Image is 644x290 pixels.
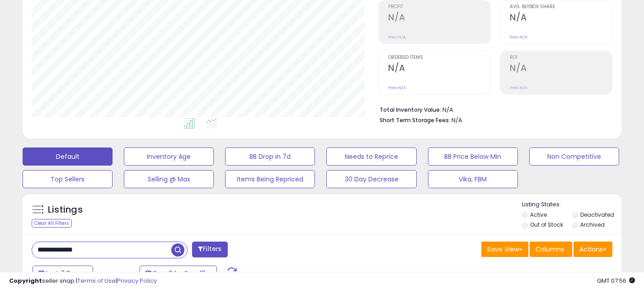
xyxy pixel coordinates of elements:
[9,276,42,285] strong: Copyright
[510,85,527,90] small: Prev: N/A
[530,242,572,257] button: Columns
[32,219,72,228] div: Clear All Filters
[140,266,217,281] button: Sep-04 - Sep-10
[522,200,621,209] p: Listing States:
[117,276,157,285] a: Privacy Policy
[326,147,416,166] button: Needs to Reprice
[536,245,564,254] span: Columns
[451,116,462,124] span: N/A
[510,55,612,60] span: ROI
[481,242,528,257] button: Save View
[23,170,113,188] button: Top Sellers
[124,170,214,188] button: Selling @ Max
[510,5,612,10] span: Avg. Buybox Share
[530,211,547,219] label: Active
[388,5,490,10] span: Profit
[388,34,406,40] small: Prev: N/A
[225,147,315,166] button: BB Drop in 7d
[428,170,518,188] button: Vika, FBM
[510,12,612,24] h2: N/A
[597,276,635,285] span: 2025-09-18 07:56 GMT
[124,147,214,166] button: Inventory Age
[529,147,619,166] button: Non Competitive
[33,266,93,281] button: Last 7 Days
[580,211,614,219] label: Deactivated
[380,104,606,114] li: N/A
[510,63,612,75] h2: N/A
[580,221,605,228] label: Archived
[530,221,563,228] label: Out of Stock
[23,147,113,166] button: Default
[9,277,157,285] div: seller snap | |
[388,63,490,75] h2: N/A
[153,269,206,278] span: Sep-04 - Sep-10
[388,12,490,24] h2: N/A
[428,147,518,166] button: BB Price Below Min
[48,204,83,216] h5: Listings
[94,270,136,278] span: Compared to:
[510,34,527,40] small: Prev: N/A
[46,269,82,278] span: Last 7 Days
[573,242,612,257] button: Actions
[225,170,315,188] button: Items Being Repriced
[388,85,406,90] small: Prev: N/A
[77,276,116,285] a: Terms of Use
[326,170,416,188] button: 30 Day Decrease
[388,55,490,60] span: Ordered Items
[380,116,450,124] b: Short Term Storage Fees:
[192,242,227,257] button: Filters
[380,106,441,114] b: Total Inventory Value:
